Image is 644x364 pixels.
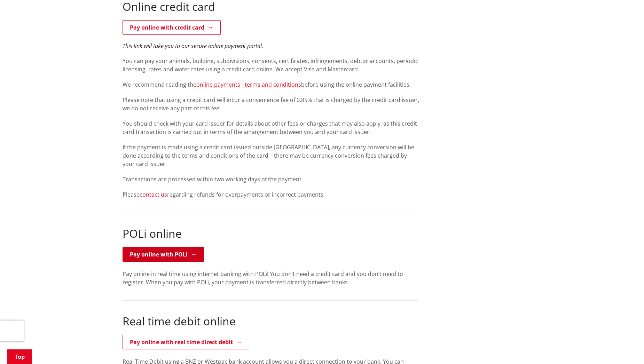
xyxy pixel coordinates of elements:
a: Top [7,349,32,364]
p: We recommend reading the before using the online payment facilities. [123,80,419,89]
a: online payments - terms and conditions [196,81,301,88]
p: You should check with your card issuer for details about other fees or charges that may also appl... [123,119,419,136]
p: Transactions are processed within two working days of the payment. [123,175,419,183]
h2: POLi online [123,227,419,240]
p: Please note that using a credit card will incur a convenience fee of 0.85% that is charged by the... [123,96,419,112]
p: If the payment is made using a credit card issued outside [GEOGRAPHIC_DATA], any currency convers... [123,143,419,168]
a: contact us [140,191,167,198]
p: Pay online in real time using internet banking with POLi! You don’t need a credit card and you do... [123,270,419,286]
em: This link will take you to our secure online payment portal. [123,42,263,50]
iframe: Messenger Launcher [612,335,637,360]
a: Pay online with credit card [123,20,221,35]
a: Pay online with POLi [123,247,204,262]
p: You can pay your animals, building, subdivisions, consents, certificates, infringements, debtor a... [123,57,419,73]
h2: Real time debit online [123,315,419,328]
p: Please regarding refunds for overpayments or incorrect payments. [123,190,419,199]
a: Pay online with real time direct debit [123,335,249,349]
